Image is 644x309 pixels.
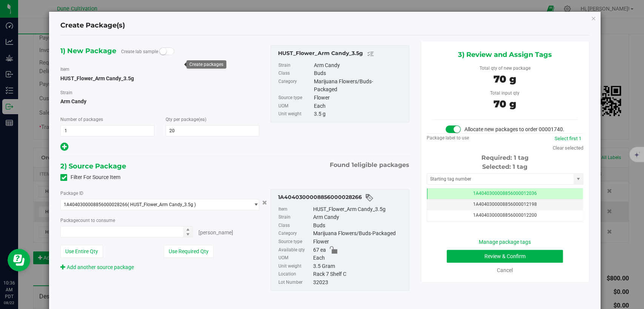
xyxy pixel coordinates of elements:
[464,126,564,132] span: Allocate new packages to order 00001740.
[447,250,563,263] button: Review & Confirm
[493,98,516,110] span: 70 g
[61,125,154,136] input: 1
[314,110,405,118] div: 3.5 g
[313,229,405,238] div: Marijuana Flowers/Buds-Packaged
[278,222,312,230] label: Class
[314,69,405,78] div: Buds
[278,49,405,58] div: HUST_Flower_Arm Candy_3.5g
[278,229,312,238] label: Category
[278,254,312,262] label: UOM
[479,239,531,245] a: Manage package tags
[60,96,259,107] span: Arm Candy
[278,246,312,254] label: Available qty
[128,202,196,207] span: ( HUST_Flower_Arm Candy_3.5g )
[278,110,312,118] label: Unit weight
[490,90,520,96] span: Total input qty
[278,61,312,70] label: Strain
[278,94,312,102] label: Source type
[313,238,405,246] div: Flower
[427,135,469,141] span: Package label to use
[198,229,233,236] span: [PERSON_NAME]
[473,191,537,196] span: 1A4040300008856000012036
[278,78,312,94] label: Category
[164,245,214,258] button: Use Required Qty
[497,267,513,273] a: Cancel
[166,117,206,122] span: Qty per package
[482,163,527,170] span: Selected: 1 tag
[481,154,529,161] span: Required: 1 tag
[330,161,409,170] span: Found eligible packages
[352,161,354,168] span: 1
[278,278,312,287] label: Lot Number
[278,193,405,202] div: 1A4040300008856000028266
[278,270,312,278] label: Location
[473,202,537,207] span: 1A4040300008856000012198
[278,69,312,78] label: Class
[60,245,103,258] button: Use Entire Qty
[553,145,583,151] a: Clear selected
[278,262,312,271] label: Unit weight
[473,213,537,218] span: 1A4040300008856000012200
[183,226,192,232] span: Increase value
[60,66,69,73] label: Item
[314,94,405,102] div: Flower
[555,136,581,141] a: Select first 1
[314,78,405,94] div: Marijuana Flowers/Buds-Packaged
[278,238,312,246] label: Source type
[60,218,115,223] span: Package to consume
[313,205,405,214] div: HUST_Flower_Arm Candy_3.5g
[64,202,128,207] span: 1A4040300008856000028266
[249,199,259,210] span: select
[278,213,312,222] label: Strain
[313,213,405,222] div: Arm Candy
[60,191,83,196] span: Package ID
[480,66,530,71] span: Total qty of new package
[314,61,405,70] div: Arm Candy
[60,89,72,96] label: Strain
[166,125,259,136] input: 20
[278,102,312,110] label: UOM
[60,145,68,151] span: Add new output
[78,218,90,223] span: count
[313,254,405,262] div: Each
[60,75,134,81] span: HUST_Flower_Arm Candy_3.5g
[573,174,583,184] span: select
[278,205,312,214] label: Item
[8,249,30,271] iframe: Resource center
[61,226,192,237] input: 20 ea
[60,45,116,57] span: 1) New Package
[60,173,120,181] label: Filter For Source Item
[260,197,269,208] button: Cancel button
[313,246,326,254] span: 67 ea
[493,73,516,85] span: 70 g
[427,174,573,184] input: Starting tag number
[313,278,405,287] div: 32023
[189,62,223,67] div: Create packages
[313,222,405,230] div: Buds
[60,117,103,122] span: Number of packages
[314,102,405,110] div: Each
[458,49,552,60] span: 3) Review and Assign Tags
[121,46,158,57] label: Create lab sample
[313,270,405,278] div: Rack 7 Shelf C
[183,232,192,237] span: Decrease value
[60,264,134,270] a: Add another source package
[313,262,405,271] div: 3.5 Gram
[60,21,125,31] h4: Create Package(s)
[60,161,126,172] span: 2) Source Package
[198,117,206,122] span: (ea)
